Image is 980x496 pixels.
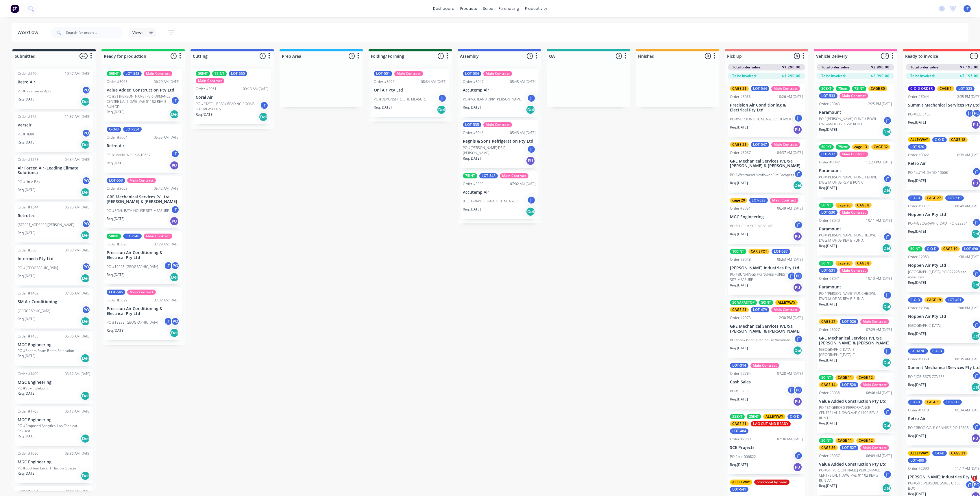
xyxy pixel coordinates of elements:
div: Del [81,188,90,197]
div: jT [438,94,447,102]
div: Main Contract [144,71,172,76]
div: PU [793,125,802,134]
div: Main Contract [840,152,868,157]
div: Order #3051 [730,206,751,211]
div: Order #172 [18,114,36,119]
div: Order #240 [18,71,36,76]
div: Order #3064 [107,135,127,140]
div: C-O-D [107,127,121,132]
div: 05:53 AM [DATE] [777,257,803,262]
div: Order #3022 [908,152,929,158]
div: CAGE 21LOT-547Main ContractOrder #305704:37 AM [DATE]GRE Mechanical Services P/L t/a [PERSON_NAME... [728,140,805,193]
p: PO #MAITLAND DRIP [PERSON_NAME] [463,97,522,102]
p: PO #HMRI [18,132,34,137]
div: Del [170,273,179,282]
div: Order #146207:06 AM [DATE]SM Air Conditioning[GEOGRAPHIC_DATA]POReq.[DATE]Del [15,288,93,329]
div: CAGE 8 [855,261,872,266]
div: Order #33004:03 PM [DATE]Intermech Pty LtdPO #[GEOGRAPHIC_DATA]POReq.[DATE]Del [15,245,93,286]
p: PO #Freshwater Apts [18,89,51,94]
div: 07:06 AM [DATE] [65,291,90,296]
input: Search for orders... [66,27,123,38]
div: 06:25 AM [DATE] [65,205,90,210]
div: 10:47 AM [DATE] [65,71,90,76]
div: C-O-D ORDER [908,86,935,91]
div: jT [965,109,974,118]
div: 75INTLOT-548Main ContractOrder #305907:02 AM [DATE]Accutemp Air[GEOGRAPHIC_DATA] SITE MEASUREjTRe... [461,171,538,219]
div: jT [527,145,536,154]
div: LOT-543 [123,71,142,76]
div: 50INT [107,71,121,76]
p: PO #[PERSON_NAME] PUNCH BOWL DWG-M-OF-05 REV-B RUN C [819,175,883,185]
p: Paramount [819,227,892,232]
p: GRE Mechanical Services P/L t/a [PERSON_NAME] & [PERSON_NAME] [107,195,180,204]
div: 75INT [852,86,866,91]
div: Main Contract [840,268,868,273]
div: Order #3060 [374,79,395,84]
div: LOT-547 [751,142,769,147]
div: jT [527,196,536,204]
div: Order #3017 [908,204,929,209]
img: Factory [10,4,19,13]
div: Del [526,105,535,114]
p: PO #BUNNINGS FRENCHES FOREST SITE MEASURE [730,272,787,282]
a: dashboard [430,4,457,13]
div: Order #1275 [18,157,38,162]
p: Req. [DATE] [374,105,392,110]
div: PU [170,217,179,226]
div: PO [82,176,90,185]
div: 09:13 AM [DATE] [243,86,269,92]
div: PU [793,232,802,241]
div: Order #3042 [819,160,840,165]
div: LOT-532 [819,152,837,157]
div: CAGE 18 [949,137,968,142]
p: Precision Air Conditioning & Electrical Pty Ltd [107,250,180,260]
p: Req. [DATE] [18,230,36,236]
p: Paramount [819,168,892,173]
div: PO [171,261,180,270]
p: PO #SOAK BATH HOUSE SITE MEASURE [107,208,169,213]
div: Del [882,127,891,137]
div: Main Contract [127,178,156,183]
div: Main Contract [127,290,156,295]
div: Main Contract [771,86,800,91]
div: Main Contract [840,210,868,215]
div: 50INTcage 26CAGE 8LOT-531Main ContractOrder #304110:13 AM [DATE]ParamountPO #[PERSON_NAME] PUNCHB... [817,258,894,314]
div: cage 26 [835,261,853,266]
div: jT [171,150,180,158]
div: 12:25 PM [DATE] [866,101,892,107]
div: 05:42 AM [DATE] [154,186,180,191]
div: Order #3057 [730,150,751,155]
span: Views [132,29,143,36]
p: Req. [DATE] [107,272,125,277]
div: jT [794,114,803,122]
div: CAGE 1 [937,86,954,91]
p: PO #STATE LIBRARY READING ROOMS SITE MEASURES [196,101,260,112]
div: Main Contract [196,78,224,83]
div: jT [883,232,892,241]
div: 05:43 AM [DATE] [510,130,536,135]
p: PO #JOB 3450 [908,112,931,117]
p: Req. [DATE] [819,185,837,191]
div: 10:13 AM [DATE] [866,276,892,281]
p: Req. [DATE] [463,207,481,212]
div: Order #3059 [463,181,484,187]
p: Retro Air [107,143,180,148]
div: Del [170,110,179,119]
p: Value Added Construction Pty Ltd [107,88,180,93]
div: 08:54 AM [DATE] [421,79,447,84]
div: ALLEYWAY [908,137,930,142]
p: Req. [DATE] [730,180,748,186]
div: cage 13 [852,144,869,150]
div: 12:23 PM [DATE] [866,160,892,165]
p: Req. [DATE] [463,105,481,110]
p: PO #MERITON SITE MEASURES TOWER C [730,117,794,122]
div: 75INT [212,71,227,76]
div: 75ext [836,144,850,150]
div: 07:02 AM [DATE] [510,181,536,187]
div: 75INT [463,173,477,178]
p: PO #[PERSON_NAME] PUNCH BOWL DWG-M-OF-05 REV-B RUN C [819,116,883,127]
div: LOT-551 [374,71,392,76]
p: Coral Air [196,95,269,100]
div: Order #3046 [463,130,484,135]
div: PO [82,86,90,94]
